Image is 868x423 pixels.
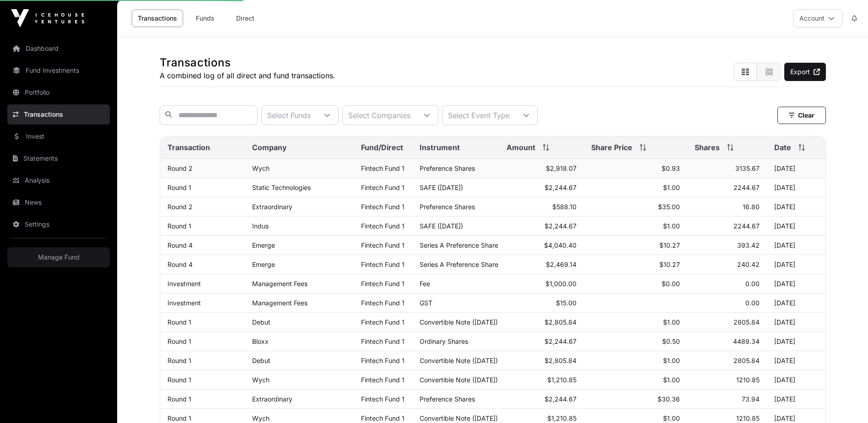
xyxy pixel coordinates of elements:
[252,395,292,403] a: Extraordinary
[252,376,270,384] a: Wych
[499,217,584,236] td: $2,244.67
[733,337,760,345] span: 4489.34
[767,293,825,313] td: [DATE]
[420,318,498,326] span: Convertible Note ([DATE])
[252,222,269,230] a: Indus
[784,63,826,81] a: Export
[663,318,680,326] span: $1.00
[658,203,680,211] span: $35.00
[777,107,826,124] button: Clear
[252,260,275,268] a: Emerge
[767,370,825,390] td: [DATE]
[167,203,193,211] a: Round 2
[167,414,191,422] a: Round 1
[252,357,270,364] a: Debut
[767,390,825,409] td: [DATE]
[591,142,632,153] span: Share Price
[7,214,110,234] a: Settings
[252,184,311,191] a: Static Technologies
[420,376,498,384] span: Convertible Note ([DATE])
[7,38,110,59] a: Dashboard
[262,106,316,125] div: Select Funds
[252,241,275,249] a: Emerge
[767,236,825,255] td: [DATE]
[361,414,404,422] a: Fintech Fund 1
[167,222,191,230] a: Round 1
[7,192,110,212] a: News
[7,60,110,81] a: Fund Investments
[767,197,825,217] td: [DATE]
[737,241,760,249] span: 393.42
[167,318,191,326] a: Round 1
[252,337,269,345] a: Bloxx
[361,376,404,384] a: Fintech Fund 1
[659,241,680,249] span: $10.27
[7,247,110,267] a: Manage Fund
[160,70,335,81] p: A combined log of all direct and fund transactions.
[767,313,825,332] td: [DATE]
[167,337,191,345] a: Round 1
[252,164,270,172] a: Wych
[361,299,404,307] a: Fintech Fund 1
[767,178,825,197] td: [DATE]
[167,376,191,384] a: Round 1
[737,260,760,268] span: 240.42
[663,357,680,364] span: $1.00
[361,184,404,191] a: Fintech Fund 1
[361,222,404,230] a: Fintech Fund 1
[499,159,584,178] td: $2,918.07
[733,318,760,326] span: 2805.84
[774,142,791,153] span: Date
[658,395,680,403] span: $30.36
[420,164,475,172] span: Preference Shares
[167,184,191,191] a: Round 1
[420,241,498,249] span: Series A Preference Share
[361,164,404,172] a: Fintech Fund 1
[499,274,584,293] td: $1,000.00
[361,337,404,345] a: Fintech Fund 1
[343,106,416,125] div: Select Companies
[420,260,498,268] span: Series A Preference Share
[167,299,201,307] a: Investment
[733,184,760,191] span: 2244.67
[499,390,584,409] td: $2,244.67
[252,142,287,153] span: Company
[252,318,270,326] a: Debut
[745,299,760,307] span: 0.00
[7,82,110,103] a: Portfolio
[742,395,760,403] span: 73.94
[420,222,463,230] span: SAFE ([DATE])
[227,10,264,27] a: Direct
[361,142,403,153] span: Fund/Direct
[663,184,680,191] span: $1.00
[167,241,193,249] a: Round 4
[361,280,404,287] a: Fintech Fund 1
[361,395,404,403] a: Fintech Fund 1
[767,351,825,370] td: [DATE]
[499,236,584,255] td: $4,040.40
[767,274,825,293] td: [DATE]
[767,217,825,236] td: [DATE]
[767,332,825,351] td: [DATE]
[733,357,760,364] span: 2805.84
[420,357,498,364] span: Convertible Note ([DATE])
[767,159,825,178] td: [DATE]
[793,9,842,27] button: Account
[420,299,432,307] span: GST
[822,379,868,423] iframe: Chat Widget
[361,260,404,268] a: Fintech Fund 1
[662,280,680,287] span: $0.00
[252,299,346,307] p: Management Fees
[663,376,680,384] span: $1.00
[499,351,584,370] td: $2,805.84
[167,142,210,153] span: Transaction
[167,260,193,268] a: Round 4
[767,255,825,274] td: [DATE]
[662,164,680,172] span: $0.93
[252,280,346,287] p: Management Fees
[499,178,584,197] td: $2,244.67
[167,164,193,172] a: Round 2
[167,395,191,403] a: Round 1
[695,142,720,153] span: Shares
[659,260,680,268] span: $10.27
